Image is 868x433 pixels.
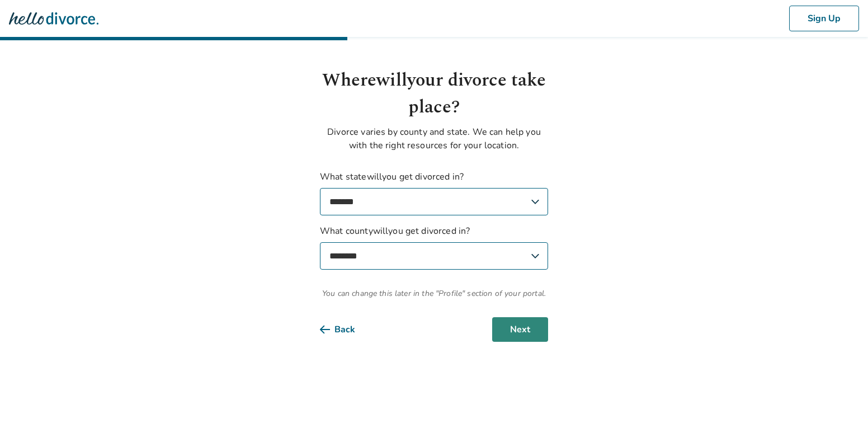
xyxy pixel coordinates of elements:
[320,288,548,299] span: You can change this later in the "Profile" section of your portal.
[320,125,548,152] p: Divorce varies by county and state. We can help you with the right resources for your location.
[492,317,548,342] button: Next
[789,6,859,31] button: Sign Up
[9,7,98,30] img: Hello Divorce Logo
[812,379,868,433] iframe: Chat Widget
[320,242,548,270] select: What countywillyou get divorced in?
[320,188,548,215] select: What statewillyou get divorced in?
[320,170,548,215] label: What state will you get divorced in?
[320,67,548,121] h1: Where will your divorce take place?
[320,224,548,270] label: What county will you get divorced in?
[320,317,373,342] button: Back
